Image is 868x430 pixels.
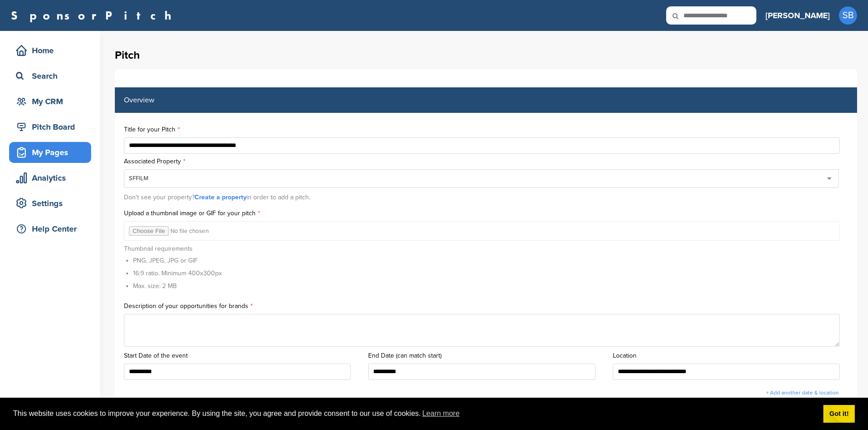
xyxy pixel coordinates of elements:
label: Upload a thumbnail image or GIF for your pitch [124,210,848,217]
div: My Pages [14,144,91,161]
a: [PERSON_NAME] [765,5,830,25]
div: Help Center [14,221,91,237]
h1: Pitch [115,47,857,64]
a: Analytics [9,167,91,188]
label: Description of your opportunities for brands [124,303,848,309]
div: Pitch Board [14,119,91,135]
a: Help Center [9,218,91,239]
div: SFFILM [129,174,149,182]
li: 16:9 ratio. Minimum 400x300px [133,268,222,278]
h3: [PERSON_NAME] [765,9,830,22]
label: Start Date of the event [124,353,359,359]
a: dismiss cookie message [823,405,855,423]
li: PNG, JPEG, JPG or GIF [133,256,222,265]
div: Search [14,68,91,84]
a: learn more about cookies [421,407,461,420]
a: SponsorPitch [11,10,177,21]
label: End Date (can match start) [368,353,603,359]
div: Thumbnail requirements [124,245,222,294]
span: SB [839,6,857,25]
div: Settings [14,195,91,212]
a: Create a property [195,193,247,201]
label: Associated Property [124,158,848,165]
span: This website uses cookies to improve your experience. By using the site, you agree and provide co... [13,407,816,420]
a: Pitch Board [9,116,91,137]
div: Analytics [14,170,91,186]
a: My CRM [9,91,91,112]
a: My Pages [9,142,91,163]
label: Location [613,353,848,359]
li: Max. size: 2 MB [133,281,222,291]
a: Home [9,40,91,61]
a: Settings [9,193,91,214]
div: Don't see your property? in order to add a pitch. [124,189,848,206]
label: Overview [124,96,154,104]
a: Search [9,66,91,86]
iframe: Button to launch messaging window [832,394,861,423]
div: My CRM [14,93,91,110]
div: Home [14,42,91,59]
label: Title for your Pitch [124,126,848,133]
a: + Add another date & location [766,390,839,396]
